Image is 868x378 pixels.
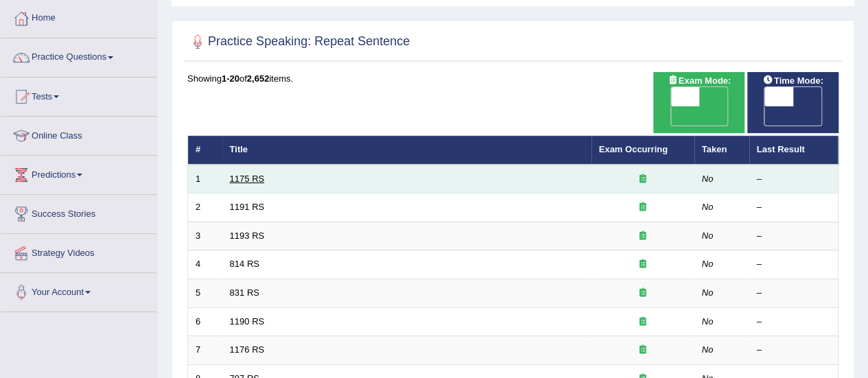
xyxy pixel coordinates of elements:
em: No [702,231,714,241]
a: Practice Questions [1,38,157,73]
div: – [757,258,831,271]
a: 1175 RS [230,174,265,184]
td: 1 [188,165,222,193]
div: Exam occurring question [599,344,687,357]
a: 1190 RS [230,316,265,327]
div: Exam occurring question [599,230,687,243]
td: 6 [188,307,222,336]
a: Online Class [1,117,157,151]
div: Exam occurring question [599,287,687,300]
b: 1-20 [222,73,239,84]
b: 2,652 [247,73,270,84]
th: Title [222,136,591,165]
div: – [757,230,831,243]
em: No [702,316,714,327]
div: – [757,316,831,329]
a: 831 RS [230,287,259,298]
a: Exam Occurring [599,144,668,154]
h2: Practice Speaking: Repeat Sentence [187,32,410,52]
a: Success Stories [1,195,157,229]
td: 7 [188,336,222,365]
em: No [702,174,714,184]
td: 5 [188,279,222,308]
div: Exam occurring question [599,258,687,271]
a: Strategy Videos [1,234,157,268]
em: No [702,287,714,298]
div: – [757,201,831,214]
a: 814 RS [230,259,259,269]
td: 3 [188,222,222,250]
a: Your Account [1,273,157,307]
th: Last Result [749,136,838,165]
em: No [702,344,714,355]
em: No [702,259,714,269]
a: 1191 RS [230,202,265,212]
td: 2 [188,193,222,222]
div: Show exams occurring in exams [653,72,744,133]
span: Exam Mode: [662,73,736,88]
div: Exam occurring question [599,173,687,186]
div: Exam occurring question [599,201,687,214]
em: No [702,202,714,212]
div: – [757,287,831,300]
a: Tests [1,78,157,112]
span: Time Mode: [758,73,829,88]
div: – [757,344,831,357]
div: – [757,173,831,186]
a: 1176 RS [230,344,265,355]
div: Showing of items. [187,72,838,85]
a: Predictions [1,156,157,190]
a: 1193 RS [230,231,265,241]
div: Exam occurring question [599,316,687,329]
th: # [188,136,222,165]
td: 4 [188,250,222,279]
th: Taken [694,136,749,165]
